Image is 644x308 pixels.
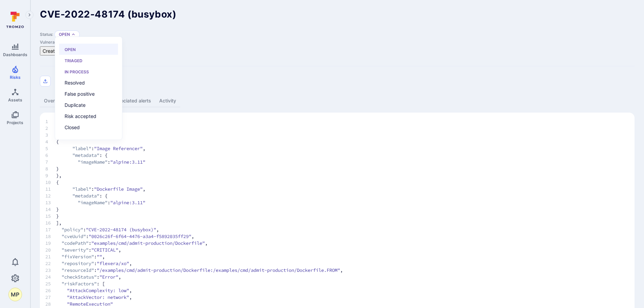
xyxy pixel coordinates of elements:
span: , [156,226,159,233]
span: Assets [8,97,22,102]
span: CVE-2022-48174 (busybox) [40,8,176,20]
span: "cveUuid" [62,233,86,240]
span: Risk accepted [65,113,96,119]
span: "alpine:3.11" [110,199,145,206]
button: Expand dropdown [71,32,75,37]
span: { [45,179,629,186]
span: : [108,159,110,165]
span: "repository" [62,260,94,267]
p: Open [59,32,70,37]
span: 22 [45,260,56,267]
span: 6 [45,152,56,159]
span: { [45,138,629,145]
span: Status: [40,32,53,37]
div: Export as CSV [40,76,635,87]
span: : [94,267,97,274]
button: Create alert [40,46,71,55]
span: "imageName" [78,159,108,165]
span: "/examples/cmd/admit-production/Dockerfile:/examples/cmd/admit-production/Dockerfile.FROM" [97,267,340,274]
span: 8 [45,165,56,172]
span: : [86,233,89,240]
span: : [97,274,99,280]
span: : [ [97,280,105,287]
span: , [205,240,208,246]
span: "flexera/xo" [97,260,129,267]
span: 19 [45,240,56,246]
span: "metadata" [72,152,99,159]
span: , [129,294,132,301]
div: autocomplete options [59,41,118,136]
a: Overview [40,95,69,107]
span: 12 [45,192,56,199]
span: 28 [45,301,56,307]
span: 27 [45,294,56,301]
span: 24 [45,274,56,280]
span: "Image Referencer" [94,145,143,152]
span: 3 [45,132,56,138]
span: 21 [45,253,56,260]
span: : { [99,152,108,159]
span: 18 [45,233,56,240]
span: 9 [45,172,56,179]
span: Resolved [65,80,85,86]
span: "alpine:3.11" [110,159,145,165]
span: "riskFactors" [62,280,97,287]
span: Vulnerability category: [40,40,84,45]
span: "AttackVector: network" [67,294,129,301]
span: : [91,186,94,192]
span: } [45,213,629,219]
span: 16 [45,219,56,226]
span: 25 [45,280,56,287]
span: In process [65,69,89,74]
span: 23 [45,267,56,274]
span: "metadata" [72,192,99,199]
span: 13 [45,199,56,206]
span: 7 [45,159,56,165]
span: 17 [45,226,56,233]
span: , [129,287,132,294]
span: 4 [45,138,56,145]
span: 11 [45,186,56,192]
span: Risks [10,75,21,80]
span: : [89,246,91,253]
span: "policy" [62,226,83,233]
span: "codePath" [62,240,89,246]
span: }, [45,172,629,179]
span: , [118,246,121,253]
span: Duplicate [65,102,86,108]
span: "imageName" [78,199,108,206]
span: "CRITICAL" [91,246,118,253]
span: "examples/cmd/admit-production/Dockerfile" [91,240,205,246]
span: , [340,267,343,274]
span: "Error" [99,274,118,280]
span: 26 [45,287,56,294]
span: "RemoteExecution" [67,301,113,307]
span: "0026c26f-6f64-4476-a3a4-f5892035ff29" [89,233,191,240]
span: "checkStatus" [62,274,97,280]
span: } [45,206,629,213]
span: 20 [45,246,56,253]
span: "" [97,253,102,260]
span: 14 [45,206,56,213]
span: ], [45,219,629,226]
span: "Dockerfile Image" [94,186,143,192]
span: , [191,233,194,240]
span: "label" [72,145,91,152]
span: , [129,260,132,267]
span: } [45,165,629,172]
span: Open [65,47,76,52]
span: Dashboards [3,52,27,57]
span: : [83,226,86,233]
span: : [108,199,110,206]
i: Expand navigation menu [27,12,32,18]
span: : [94,260,97,267]
span: 15 [45,213,56,219]
span: , [102,253,105,260]
a: Activity [155,95,180,107]
span: "AttackComplexity: low" [67,287,129,294]
span: Triaged [65,58,82,63]
span: 10 [45,179,56,186]
div: Mark Paladino [8,288,22,301]
span: , [143,186,145,192]
button: Expand navigation menu [25,11,33,19]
